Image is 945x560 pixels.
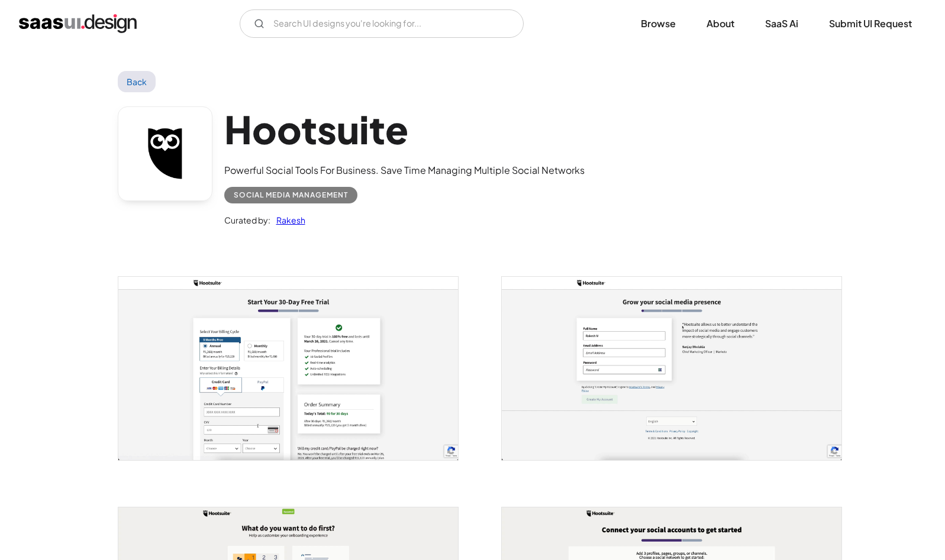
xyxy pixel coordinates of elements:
[815,11,926,37] a: Submit UI Request
[234,188,348,202] div: Social Media Management
[224,163,585,177] div: Powerful Social Tools For Business. Save Time Managing Multiple Social Networks
[502,277,841,460] img: 6039ed43f875488ec91f910c_hootsuite%20sign%20up.jpg
[19,14,137,33] a: home
[502,277,841,460] a: open lightbox
[240,9,524,38] form: Email Form
[118,277,458,460] a: open lightbox
[118,277,458,460] img: 6039ed43fa052d156529f7d6_hootsuite%2030%20days%20trial.jpg
[627,11,690,37] a: Browse
[692,11,749,37] a: About
[240,9,524,38] input: Search UI designs you're looking for...
[224,106,585,152] h1: Hootsuite
[118,71,156,92] a: Back
[270,213,305,227] a: Rakesh
[751,11,812,37] a: SaaS Ai
[224,213,270,227] div: Curated by:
